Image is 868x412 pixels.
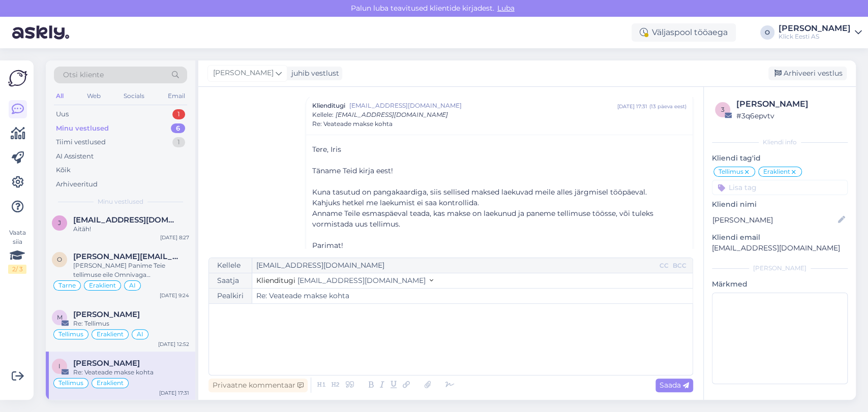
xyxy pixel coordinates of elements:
span: j [58,219,61,227]
div: [PERSON_NAME] Panime Teie tellimuse eile Omnivaga [PERSON_NAME]. Kõigi eelduste kohaselt peaks [P... [73,261,189,279]
span: jurijesmin@gmail.com [73,215,179,225]
span: Kellele : [312,111,334,118]
div: Vaata siia [8,228,26,274]
input: Lisa tag [712,180,848,195]
div: [PERSON_NAME] [712,264,848,273]
div: Klick Eesti AS [779,33,851,41]
span: Tarne [58,282,76,289]
div: Minu vestlused [56,123,109,134]
div: Uus [56,109,69,119]
span: olaf@ohv.ee [73,252,179,261]
span: Tere, Iris [312,145,341,154]
div: Kõik [56,165,71,175]
span: [PERSON_NAME] [213,68,274,79]
span: Tellimus [719,169,743,175]
div: Re: Veateade makse kohta [73,368,189,377]
p: Märkmed [712,279,848,290]
p: [EMAIL_ADDRESS][DOMAIN_NAME] [712,243,848,253]
span: Otsi kliente [63,70,104,80]
p: Kliendi tag'id [712,153,848,164]
div: [DATE] 17:31 [159,389,189,397]
div: Aitäh! [73,225,189,234]
span: o [57,256,62,263]
span: Minu vestlused [98,197,143,206]
div: [DATE] 9:24 [160,292,189,299]
span: Luba [494,4,518,13]
span: Marika Viikmann [73,310,140,319]
img: Askly Logo [8,69,27,88]
span: Anname Teile esmaspäeval teada, kas makse on laekunud ja paneme tellimuse töösse, või tuleks vorm... [312,209,653,229]
span: 3 [721,106,725,113]
input: Recepient... [252,258,657,273]
input: Write subject here... [252,289,693,303]
span: Klienditugi [256,276,295,285]
span: Eraklient [763,169,790,175]
span: [EMAIL_ADDRESS][DOMAIN_NAME] [297,276,426,285]
div: Socials [122,89,146,103]
div: Tiimi vestlused [56,137,106,147]
div: AI Assistent [56,151,94,162]
div: O [760,25,774,40]
div: Privaatne kommentaar [208,378,308,392]
div: juhib vestlust [287,68,339,79]
div: ( 13 päeva eest ) [649,103,686,110]
input: Lisa nimi [712,214,836,226]
div: Väljaspool tööaega [632,23,736,42]
span: Saada [660,381,689,390]
div: Arhiveeri vestlus [768,67,847,80]
div: All [54,89,66,103]
div: Saatja [209,273,252,288]
div: [PERSON_NAME] [779,24,851,33]
span: [EMAIL_ADDRESS][DOMAIN_NAME] [336,111,448,118]
div: Web [85,89,103,103]
span: I [58,362,61,370]
span: Tellimus [58,380,83,386]
div: 6 [171,123,185,134]
div: Pealkiri [209,289,252,303]
span: Täname Teid kirja eest! [312,166,393,175]
span: Eraklient [97,331,124,337]
div: Kliendi info [712,138,848,147]
span: Iris Tander [73,359,140,368]
div: # 3q6epvtv [736,110,845,121]
span: Eraklient [89,282,116,289]
div: Arhiveeritud [56,179,98,189]
span: M [57,313,63,321]
p: Kliendi nimi [712,199,848,210]
div: Kellele [209,258,252,273]
div: Email [166,89,187,103]
p: Kliendi email [712,232,848,243]
div: [PERSON_NAME] [736,98,845,110]
span: Kahjuks hetkel me laekumist ei saa kontrollida. [312,198,479,207]
div: 1 [172,109,185,119]
span: Eraklient [97,380,124,386]
div: Re: Tellimus [73,319,189,328]
span: [EMAIL_ADDRESS][DOMAIN_NAME] [349,101,617,110]
span: Parimat! [312,241,343,250]
a: [PERSON_NAME]Klick Eesti AS [779,24,862,41]
div: 1 [172,137,185,147]
span: Klienditugi [312,101,345,110]
div: 2 / 3 [8,265,26,274]
div: [DATE] 17:31 [617,103,647,110]
span: Kuna tasutud on pangakaardiga, siis sellised maksed laekuvad meile alles järgmisel tööpäeval. [312,187,647,197]
span: AI [137,331,143,337]
span: AI [129,282,136,289]
div: [DATE] 8:27 [160,234,189,241]
div: [DATE] 12:52 [158,340,189,348]
span: Tellimus [58,331,83,337]
div: BCC [671,261,689,270]
span: Re: Veateade makse kohta [312,119,393,129]
div: CC [657,261,671,270]
button: Klienditugi [EMAIL_ADDRESS][DOMAIN_NAME] [256,275,433,286]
